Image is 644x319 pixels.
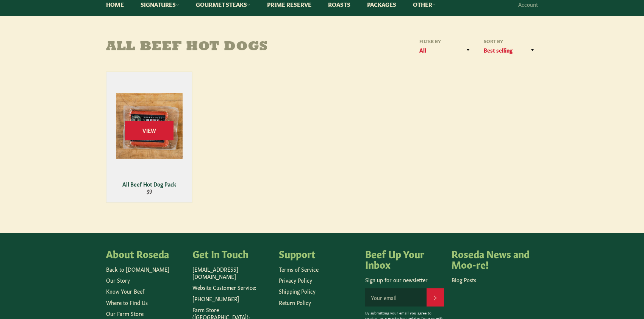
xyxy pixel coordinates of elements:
label: Sort by [481,38,538,44]
a: Our Story [106,276,130,284]
div: All Beef Hot Dog Pack [111,181,188,188]
p: [PHONE_NUMBER] [192,295,271,302]
h4: About Roseda [106,248,185,259]
p: [EMAIL_ADDRESS][DOMAIN_NAME] [192,266,271,280]
a: All Beef Hot Dog Pack All Beef Hot Dog Pack $9 View [106,72,192,203]
a: Blog Posts [452,276,476,283]
h1: All Beef Hot Dogs [106,40,322,55]
h4: Beef Up Your Inbox [365,248,444,269]
a: Back to [DOMAIN_NAME] [106,265,169,273]
a: Shipping Policy [279,287,316,295]
a: Privacy Policy [279,276,312,284]
h4: Get In Touch [192,248,271,259]
a: Know Your Beef [106,287,144,295]
input: Your email [365,288,427,307]
p: Website Customer Service: [192,284,271,291]
label: Filter by [417,38,474,44]
span: View [125,121,174,140]
a: Our Farm Store [106,310,144,317]
a: Terms of Service [279,265,319,273]
a: Return Policy [279,299,311,306]
a: Where to Find Us [106,299,148,306]
h4: Roseda News and Moo-re! [452,248,530,269]
p: Sign up for our newsletter [365,276,444,283]
h4: Support [279,248,358,259]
